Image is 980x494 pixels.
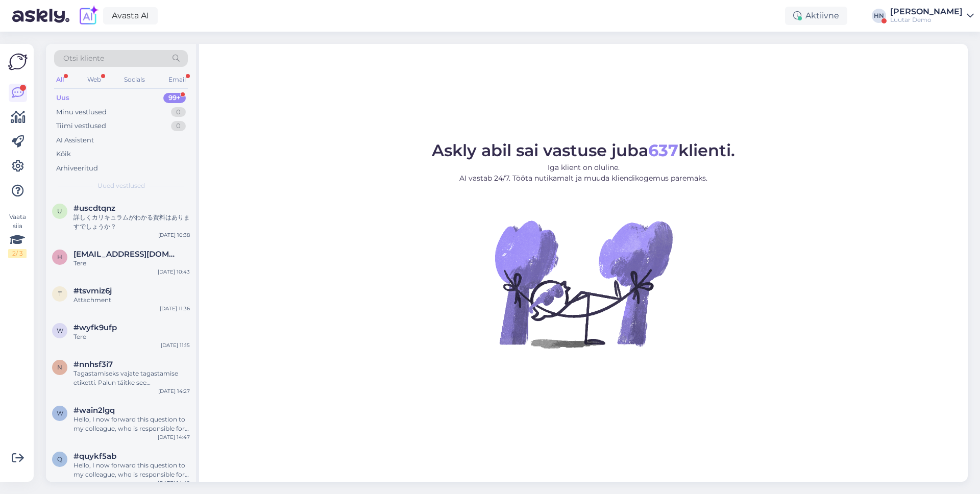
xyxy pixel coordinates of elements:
img: No Chat active [492,192,675,376]
div: Tiimi vestlused [56,121,106,131]
div: 0 [171,121,186,131]
span: hans2@askly.me [73,250,180,259]
span: #tsvmiz6j [73,286,112,295]
div: Vaata siia [8,212,27,258]
div: Tere [73,259,190,268]
span: Askly abil sai vastuse juba klienti. [432,140,735,160]
span: #nnhsf3i7 [73,360,113,369]
div: HN [872,9,886,23]
div: 2 / 3 [8,249,27,258]
div: [DATE] 10:38 [158,231,190,239]
div: Attachment [73,295,190,305]
div: Socials [122,73,147,86]
span: Uued vestlused [97,181,145,190]
div: All [54,73,66,86]
div: Tagastamiseks vajate tagastamise etiketti. Palun täitke see [PERSON_NAME] hankige etikett: [URL][... [73,369,190,387]
span: Otsi kliente [63,53,104,64]
img: Askly Logo [8,52,28,71]
div: [DATE] 14:42 [158,479,190,487]
div: Luutar Demo [890,16,963,24]
div: 詳しくカリキュラムがわかる資料はありますでしょうか？ [73,213,190,231]
span: q [57,455,62,463]
b: 637 [648,140,678,160]
div: [DATE] 11:15 [161,341,190,349]
span: #uscdtqnz [73,204,115,213]
span: u [57,207,62,215]
p: Iga klient on oluline. AI vastab 24/7. Tööta nutikamalt ja muuda kliendikogemus paremaks. [432,162,735,184]
img: explore-ai [78,5,99,27]
div: [PERSON_NAME] [890,8,963,16]
div: Uus [56,93,69,103]
div: Hello, I now forward this question to my colleague, who is responsible for this. The reply will b... [73,461,190,479]
span: h [57,253,62,261]
div: Tere [73,332,190,341]
span: #wain2lgq [73,406,115,415]
span: w [57,327,63,334]
div: Hello, I now forward this question to my colleague, who is responsible for this. The reply will b... [73,415,190,433]
span: n [57,363,62,371]
div: 99+ [163,93,186,103]
div: [DATE] 10:43 [158,268,190,276]
span: #wyfk9ufp [73,323,117,332]
div: Aktiivne [785,7,847,25]
span: #quykf5ab [73,452,116,461]
div: Minu vestlused [56,107,107,117]
a: [PERSON_NAME]Luutar Demo [890,8,974,24]
div: Web [85,73,103,86]
span: w [57,409,63,417]
div: [DATE] 14:27 [158,387,190,395]
span: t [58,290,62,298]
div: Email [166,73,188,86]
div: [DATE] 11:36 [160,305,190,312]
a: Avasta AI [103,7,158,24]
div: 0 [171,107,186,117]
div: Arhiveeritud [56,163,98,174]
div: Kõik [56,149,71,159]
div: AI Assistent [56,135,94,145]
div: [DATE] 14:47 [158,433,190,441]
